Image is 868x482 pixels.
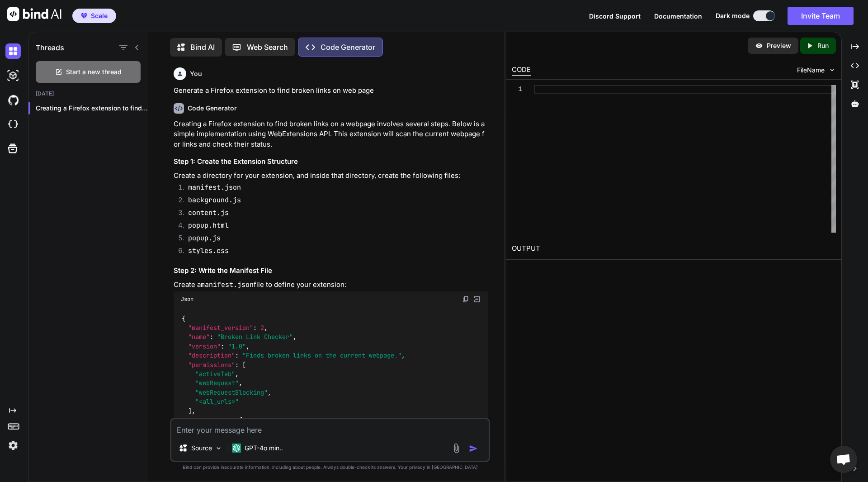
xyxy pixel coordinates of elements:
p: Web Search [247,42,288,52]
h1: Threads [36,42,64,53]
code: popup.html [188,221,229,230]
img: settings [5,438,21,453]
h2: [DATE] [28,90,148,97]
span: { [239,416,242,424]
img: Bind AI [7,7,61,21]
span: Dark mode [716,11,750,20]
p: Preview [767,41,791,50]
img: icon [469,444,478,453]
code: background.js [188,196,241,205]
span: Documentation [654,12,702,20]
span: , [246,342,250,350]
h3: Step 1: Create the Extension Structure [174,157,488,167]
span: , [293,333,297,341]
span: "webRequest" [195,379,239,387]
span: : [235,361,239,369]
p: Create a directory for your extension, and inside that directory, create the following files: [174,171,488,181]
button: Discord Support [589,11,641,21]
button: Documentation [654,11,702,21]
span: "webRequestBlocking" [195,388,268,396]
span: Scale [91,11,108,20]
span: , [239,379,242,387]
span: : [235,352,239,360]
img: darkAi-studio [5,68,21,83]
span: "<all_urls>" [195,398,239,406]
code: styles.css [188,246,229,255]
p: Bind AI [190,42,215,52]
code: manifest.json [188,183,241,192]
div: CODE [512,65,531,76]
button: Invite Team [788,7,854,25]
span: : [210,333,213,341]
img: GPT-4o mini [232,444,241,453]
img: Pick Models [215,444,222,452]
span: "version" [188,342,221,350]
h6: You [190,69,202,78]
img: darkChat [5,43,21,59]
p: Run [817,41,829,50]
img: cloudideIcon [5,117,21,132]
div: Open chat [830,446,857,473]
span: , [235,370,239,378]
h6: Code Generator [188,104,237,113]
span: Discord Support [589,12,641,20]
div: 1 [512,85,522,94]
code: manifest.json [201,280,254,289]
span: "name" [188,333,210,341]
span: "Finds broken links on the current webpage." [242,352,401,360]
span: Start a new thread [66,67,122,76]
p: Bind can provide inaccurate information, including about people. Always double-check its answers.... [170,464,490,471]
p: GPT-4o min.. [245,444,283,453]
span: "manifest_version" [188,324,253,332]
span: 2 [260,324,264,332]
span: "description" [188,352,235,360]
h3: Step 2: Write the Manifest File [174,266,488,276]
button: premiumScale [72,9,116,23]
p: Source [191,444,212,453]
p: Generate a Firefox extension to find broken links on web page [174,86,488,96]
img: githubDark [5,92,21,108]
code: content.js [188,208,229,217]
img: Open in Browser [473,295,481,303]
span: : [221,342,224,350]
span: "Broken Link Checker" [217,333,293,341]
span: FileName [797,66,825,75]
span: , [401,352,405,360]
p: Create a file to define your extension: [174,280,488,290]
p: Code Generator [321,42,375,52]
img: copy [462,296,469,303]
img: chevron down [828,66,836,74]
span: : [253,324,257,332]
span: "activeTab" [195,370,235,378]
code: popup.js [188,234,221,243]
img: preview [755,42,763,50]
span: Json [181,296,193,303]
img: premium [81,13,87,19]
img: attachment [451,443,462,453]
span: { [182,315,185,323]
span: [ [242,361,246,369]
h2: OUTPUT [506,238,841,259]
span: , [268,388,271,396]
span: , [264,324,268,332]
span: "1.0" [228,342,246,350]
span: "background" [188,416,231,424]
span: : [231,416,235,424]
span: "permissions" [188,361,235,369]
p: Creating a Firefox extension to find broken links on a webpage involves several steps. Below is a... [174,119,488,150]
p: Creating a Firefox extension to find broken... [36,104,148,113]
span: ] [188,407,192,415]
span: , [192,407,195,415]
